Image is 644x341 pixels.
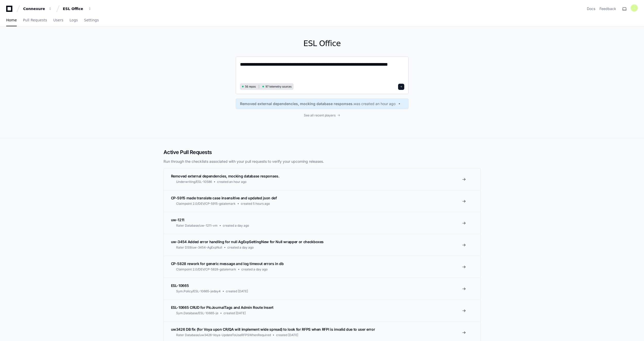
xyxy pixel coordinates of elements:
[63,6,85,11] div: ESL Office
[245,85,256,89] span: 56 repos
[240,101,354,106] span: Removed external dependencies, mocking database responses.
[53,14,63,26] a: Users
[176,267,236,271] span: Claimpoint 2.0/DEV/CP-5828-gstalemark
[176,202,236,206] span: Claimpoint 2.0/DEV/CP-5915-gstalemark
[164,190,480,212] a: CP-5915 made translate case insensitive and updated json defClaimpoint 2.0/DEV/CP-5915-gstalemark...
[70,14,78,26] a: Logs
[53,19,63,22] span: Users
[223,224,249,228] span: created a day ago
[176,333,271,337] span: Rater Database/uw3426-Voya-UpdateToUseRFPSWhenRequired
[164,234,480,256] a: uw-3454 Added error handling for null AgExpSettingNew for Null wrapper or checkboxesRater DS9/uw-...
[241,267,268,271] span: created a day ago
[241,202,270,206] span: created 5 hours ago
[176,311,218,315] span: Sym.Database/ESL-10665-je
[599,6,616,11] button: Feedback
[224,311,246,315] span: created [DATE]
[23,14,47,26] a: Pull Requests
[23,19,47,22] span: Pull Requests
[70,19,78,22] span: Logs
[176,224,218,228] span: Rater Database/uw-1211-vm
[171,240,324,244] span: uw-3454 Added error handling for null AgExpSettingNew for Null wrapper or checkboxes
[164,300,480,321] a: ESL-10665 CRUD for PlcJournalTags and Admin Route InsertSym.Database/ESL-10665-jecreated [DATE]
[84,14,99,26] a: Settings
[171,327,375,331] span: uw3426 DB fix (for Voya upon CR/QA will implement wide spread) to look for RFPS when RFPI is inva...
[171,196,277,200] span: CP-5915 made translate case insensitive and updated json def
[23,6,45,11] div: Connexure
[176,289,221,293] span: Sym.Policy/ESL-10665-jeday4
[171,283,189,288] span: ESL-10665
[587,6,595,11] a: Docs
[164,159,481,164] p: Run through the checklists associated with your pull requests to verify your upcoming releases.
[217,180,246,184] span: created an hour ago
[354,101,396,106] span: was created an hour ago
[240,101,404,106] a: Removed external dependencies, mocking database responses.was created an hour ago
[6,19,17,22] span: Home
[84,19,99,22] span: Settings
[171,305,273,310] span: ESL-10665 CRUD for PlcJournalTags and Admin Route Insert
[21,4,54,13] button: Connexure
[164,278,480,300] a: ESL-10665Sym.Policy/ESL-10665-jeday4created [DATE]
[164,149,481,156] h2: Active Pull Requests
[171,261,284,266] span: CP-5828 rework for generic message and log timeout errors in db
[6,14,17,26] a: Home
[304,113,336,117] span: See all recent players
[227,245,254,250] span: created a day ago
[171,218,185,222] span: uw-1211
[164,256,480,278] a: CP-5828 rework for generic message and log timeout errors in dbClaimpoint 2.0/DEV/CP-5828-gstalem...
[164,212,480,234] a: uw-1211Rater Database/uw-1211-vmcreated a day ago
[226,289,248,293] span: created [DATE]
[265,85,291,89] span: 97 telemetry sources
[171,174,279,178] span: Removed external dependencies, mocking database responses.
[164,168,480,190] a: Removed external dependencies, mocking database responses.Underwriting/ESL-10586created an hour ago
[61,4,94,13] button: ESL Office
[276,333,298,337] span: created [DATE]
[176,245,222,250] span: Rater DS9/uw-3454-AgExpNull
[236,113,409,117] a: See all recent players
[236,39,409,48] h1: ESL Office
[176,180,212,184] span: Underwriting/ESL-10586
